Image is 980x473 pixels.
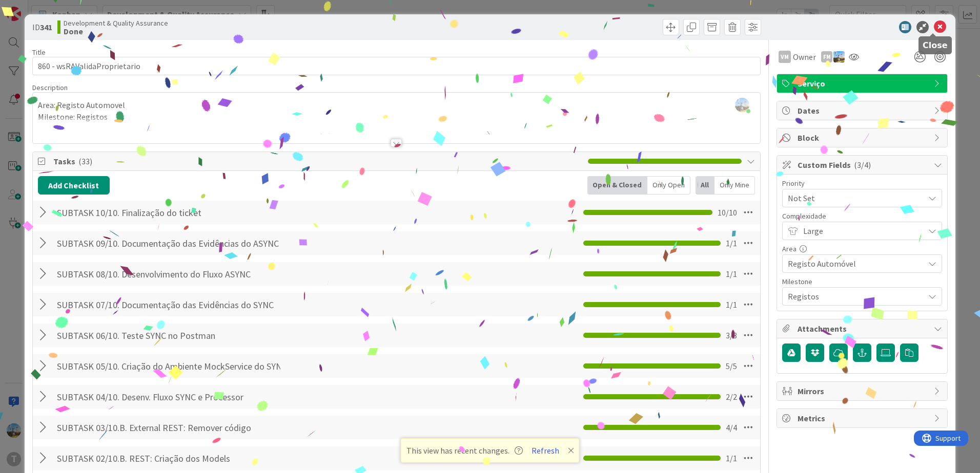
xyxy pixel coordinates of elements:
div: Only Mine [714,176,755,195]
span: 4 / 4 [726,421,737,434]
input: Add Checklist... [53,326,284,345]
span: Development & Quality Assurance [64,19,168,27]
button: Add Checklist [38,176,110,195]
div: Only Open [647,176,690,195]
input: Add Checklist... [53,357,284,375]
span: 10 / 10 [718,206,737,219]
span: ID [32,21,52,33]
button: Refresh [528,444,563,457]
span: ( 33 ) [78,156,92,166]
input: Add Checklist... [53,265,284,283]
div: Milestone [782,278,942,285]
p: Area: Registo Automovel [38,99,755,111]
div: Priority [782,180,942,187]
span: Description [32,83,68,92]
input: Add Checklist... [53,388,284,406]
img: rbRSAc01DXEKpQIPCc1LpL06ElWUjD6K.png [735,98,749,112]
img: DG [833,51,845,62]
input: type card name here... [32,57,761,75]
div: All [696,176,714,195]
span: This view has recent changes. [406,444,523,457]
span: Custom Fields [798,159,929,171]
span: Registos [788,289,919,304]
span: 1 / 1 [726,298,737,311]
span: Serviço [798,77,929,90]
span: 1 / 1 [726,268,737,280]
span: 1 / 1 [726,237,737,249]
span: Block [798,132,929,144]
span: Large [803,224,919,238]
b: Done [64,27,168,35]
div: FM [821,51,832,62]
h5: Close [923,40,948,50]
input: Add Checklist... [53,234,284,252]
span: 1 / 1 [726,452,737,464]
input: Add Checklist... [53,418,284,437]
span: Mirrors [798,385,929,397]
span: Not Set [788,191,919,205]
div: VM [779,51,791,63]
label: Title [32,48,46,57]
input: Add Checklist... [53,449,284,467]
span: Metrics [798,412,929,424]
span: 3 / 3 [726,329,737,341]
span: Dates [798,104,929,117]
div: Complexidade [782,212,942,220]
span: Tasks [53,155,583,167]
div: Area [782,245,942,252]
input: Add Checklist... [53,295,284,314]
span: Registo Automóvel [788,256,919,271]
span: 2 / 2 [726,391,737,403]
span: Attachments [798,322,929,335]
input: Add Checklist... [53,203,284,222]
span: 5 / 5 [726,360,737,372]
span: ( 3/4 ) [854,160,871,170]
span: Owner [793,51,816,63]
b: 341 [40,22,52,32]
div: Open & Closed [587,176,647,195]
p: Milestone: Registos [38,111,755,123]
span: Support [22,2,47,14]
